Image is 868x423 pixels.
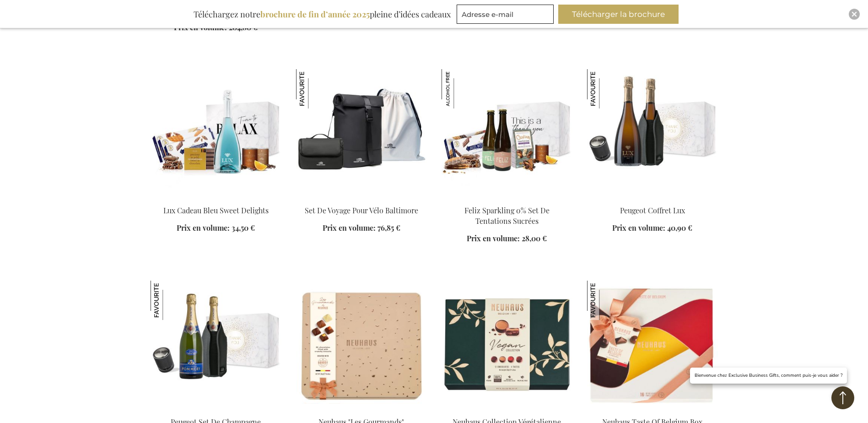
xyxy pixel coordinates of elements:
img: Peugeot Set De Champagne Pommery [151,281,190,320]
img: EB-PKT-PEUG-CHAM-LUX [587,69,718,197]
button: Télécharger la brochure [558,5,679,24]
span: 28,00 € [522,233,547,243]
div: Close [849,9,860,20]
span: 40,90 € [667,223,692,233]
img: Neuhaus "Les Gourmands" Collection [296,281,427,409]
a: Prix en volume: 76,85 € [323,223,400,233]
span: Prix en volume: [467,233,520,243]
a: Feliz Sparkling 0% Set De Tentations Sucrées [464,206,550,226]
div: Téléchargez notre pleine d’idées cadeaux [189,5,455,24]
a: Prix en volume: 34,50 € [177,223,255,233]
a: Lux Cadeau Bleu Sweet Delights [163,206,269,215]
b: brochure de fin d’année 2025 [260,9,370,20]
span: Prix en volume: [177,223,230,233]
span: Prix en volume: [323,223,376,233]
a: Prix en volume: 40,90 € [612,223,692,233]
a: Peugeot Champagne Pommery Set Peugeot Set De Champagne Pommery [151,405,281,414]
span: Prix en volume: [612,223,665,233]
a: Neuhaus Vegan Collection [442,405,572,414]
img: Close [852,11,857,17]
img: Neuhaus Taste Of Belgium Box [587,281,626,320]
img: Neuhaus Taste Of Belgium Box [587,281,718,409]
span: 34,50 € [232,223,255,233]
span: 204,80 € [229,22,258,32]
span: Prix en volume: [174,22,227,32]
span: 76,85 € [377,223,400,233]
a: EB-PKT-PEUG-CHAM-LUX Peugeot Coffret Lux [587,194,718,202]
a: Set De Voyage Pour Vélo Baltimore [305,206,418,215]
img: Baltimore Bike Travel Set [296,69,427,197]
a: Lux Blue Sweet Delights Gift [151,194,281,202]
img: Peugeot Champagne Pommery Set [151,281,281,409]
a: Neuhaus Taste Of Belgium Box Neuhaus Taste Of Belgium Box [587,405,718,414]
a: Baltimore Bike Travel Set Set De Voyage Pour Vélo Baltimore [296,194,427,202]
form: marketing offers and promotions [457,5,556,27]
img: Set De Voyage Pour Vélo Baltimore [296,69,335,108]
img: Peugeot Coffret Lux [587,69,626,108]
img: Neuhaus Vegan Collection [442,281,572,409]
a: Feliz Sparkling 0% Sweet Temptations Set Feliz Sparkling 0% Set De Tentations Sucrées [442,194,572,202]
a: Neuhaus "Les Gourmands" Collection [296,405,427,414]
input: Adresse e-mail [457,5,554,24]
img: Feliz Sparkling 0% Sweet Temptations Set [442,69,572,197]
img: Lux Blue Sweet Delights Gift [151,69,281,197]
a: Prix en volume: 28,00 € [467,233,547,244]
a: Peugeot Coffret Lux [620,206,685,215]
img: Feliz Sparkling 0% Set De Tentations Sucrées [442,69,481,108]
